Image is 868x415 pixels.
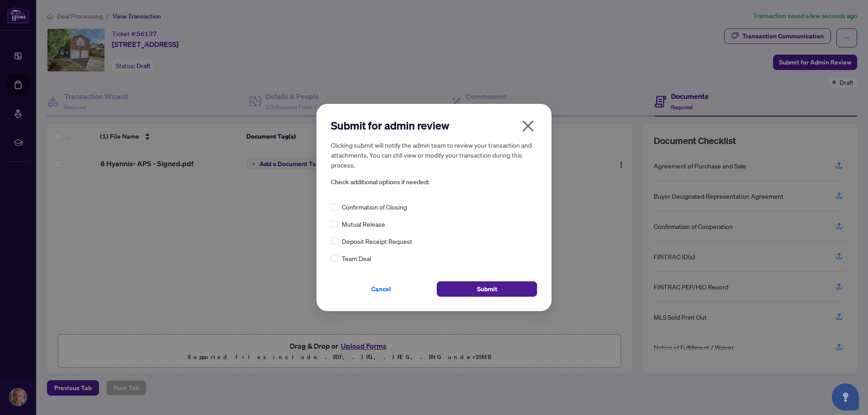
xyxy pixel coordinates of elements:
[90,52,97,60] img: tab_keywords_by_traffic_grey.svg
[371,282,391,296] span: Cancel
[34,53,81,59] div: Domain Overview
[521,119,535,133] span: close
[25,14,44,22] div: v 4.0.25
[100,53,152,59] div: Keywords by Traffic
[477,282,497,296] span: Submit
[437,281,537,297] button: Submit
[14,23,22,31] img: website_grey.svg
[331,140,537,170] h5: Clicking submit will notify the admin team to review your transaction and attachments. You can st...
[331,118,537,133] h2: Submit for admin review
[331,177,537,187] span: Check additional options if needed:
[342,219,385,229] span: Mutual Release
[342,236,412,246] span: Deposit Receipt Request
[24,23,150,31] div: Domain: [PERSON_NAME][DOMAIN_NAME]
[342,253,371,263] span: Team Deal
[14,14,22,22] img: logo_orange.svg
[331,281,431,297] button: Cancel
[342,202,407,212] span: Confirmation of Closing
[832,383,859,410] button: Open asap
[24,52,32,60] img: tab_domain_overview_orange.svg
